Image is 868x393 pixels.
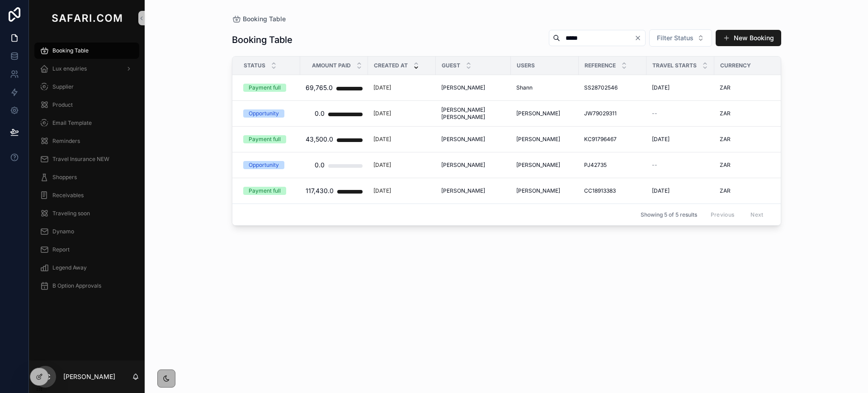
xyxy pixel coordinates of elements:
a: Email Template [34,115,139,131]
span: Users [517,62,535,69]
span: [PERSON_NAME] [441,84,485,91]
a: Receivables [34,187,139,204]
a: [DATE] [373,161,430,169]
span: Email Template [52,119,92,127]
span: Reference [585,62,616,69]
span: [PERSON_NAME] [441,136,485,143]
span: Filter Status [657,33,693,43]
div: Payment full [249,84,281,92]
a: ZAR [720,187,777,194]
a: 117,430.0 [306,182,363,200]
a: Dynamo [34,223,139,240]
span: CC18913383 [584,187,616,194]
span: ZAR [720,84,731,91]
div: 43,500.0 [306,130,333,148]
a: ZAR [720,161,777,169]
p: [DATE] [373,161,391,169]
a: [DATE] [373,84,430,91]
a: PJ42735 [584,161,641,169]
img: App logo [50,11,124,25]
div: 69,765.0 [306,79,333,97]
a: New Booking [716,30,781,46]
span: Supplier [52,83,74,90]
a: Legend Away [34,260,139,276]
span: Created at [374,62,408,69]
div: 117,430.0 [306,182,334,200]
span: -- [652,161,657,169]
a: 0.0 [306,156,363,174]
a: 0.0 [306,104,363,123]
span: Currency [720,62,751,69]
a: [DATE] [652,84,709,91]
span: B Option Approvals [52,282,101,289]
a: [PERSON_NAME] [516,136,573,143]
a: Reminders [34,133,139,149]
a: Opportunity [243,161,295,169]
span: Booking Table [52,47,89,54]
span: Booking Table [243,14,286,24]
a: Payment full [243,187,295,195]
span: SS28702546 [584,84,618,91]
div: Opportunity [249,109,279,118]
a: [DATE] [652,136,709,143]
span: Receivables [52,192,84,199]
span: [DATE] [652,136,670,143]
span: Travel Starts [652,62,697,69]
a: -- [652,110,709,117]
a: Payment full [243,135,295,143]
a: Travel Insurance NEW [34,151,139,167]
button: Clear [634,34,645,42]
a: Product [34,97,139,113]
div: Opportunity [249,161,279,169]
span: [DATE] [652,187,670,194]
span: Dynamo [52,228,74,235]
span: Status [244,62,265,69]
a: [PERSON_NAME] [441,161,505,169]
a: ZAR [720,110,777,117]
a: [DATE] [373,136,430,143]
a: Shann [516,84,573,91]
span: ZAR [720,187,731,194]
div: 0.0 [315,156,325,174]
a: ZAR [720,136,777,143]
a: 43,500.0 [306,130,363,148]
p: [PERSON_NAME] [63,372,115,381]
a: Payment full [243,84,295,92]
span: JW79029311 [584,110,617,117]
span: Showing 5 of 5 results [641,211,697,218]
span: ZAR [720,161,731,169]
a: [PERSON_NAME] [516,110,573,117]
span: Product [52,101,73,109]
a: [PERSON_NAME] [441,136,505,143]
a: JW79029311 [584,110,641,117]
span: Travel Insurance NEW [52,156,109,163]
a: [DATE] [373,187,430,194]
div: scrollable content [29,36,145,306]
a: Supplier [34,79,139,95]
button: Select Button [649,29,712,47]
a: 69,765.0 [306,79,363,97]
span: [PERSON_NAME] [516,136,560,143]
a: [PERSON_NAME] [441,84,505,91]
span: [DATE] [652,84,670,91]
span: ZAR [720,136,731,143]
a: SS28702546 [584,84,641,91]
a: [PERSON_NAME] [516,161,573,169]
a: ZAR [720,84,777,91]
p: [DATE] [373,136,391,143]
a: CC18913383 [584,187,641,194]
div: 0.0 [315,104,325,123]
span: Shoppers [52,174,77,181]
a: KC91796467 [584,136,641,143]
a: Traveling soon [34,205,139,222]
a: Booking Table [34,43,139,59]
span: [PERSON_NAME] [441,187,485,194]
span: Amount Paid [312,62,351,69]
span: ZAR [720,110,731,117]
span: [PERSON_NAME] [441,161,485,169]
p: [DATE] [373,110,391,117]
span: PJ42735 [584,161,607,169]
a: Opportunity [243,109,295,118]
a: [PERSON_NAME] [516,187,573,194]
a: [PERSON_NAME] [441,187,505,194]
